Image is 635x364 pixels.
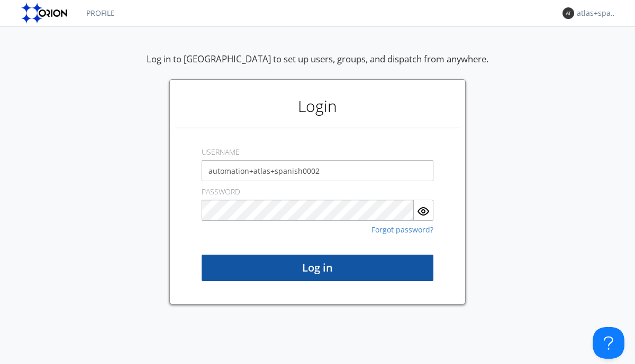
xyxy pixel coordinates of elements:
h1: Login [175,85,460,127]
div: Log in to [GEOGRAPHIC_DATA] to set up users, groups, and dispatch from anywhere. [147,53,488,79]
label: PASSWORD [202,186,240,197]
a: Forgot password? [371,226,433,234]
img: eye.svg [417,205,430,218]
label: USERNAME [202,147,240,157]
button: Show Password [414,200,433,221]
input: Password [202,200,414,221]
img: 373638.png [563,7,574,19]
iframe: Toggle Customer Support [593,327,624,359]
img: orion-labs-logo.svg [21,3,70,24]
div: atlas+spanish0002 [577,8,616,18]
button: Log in [202,255,433,281]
